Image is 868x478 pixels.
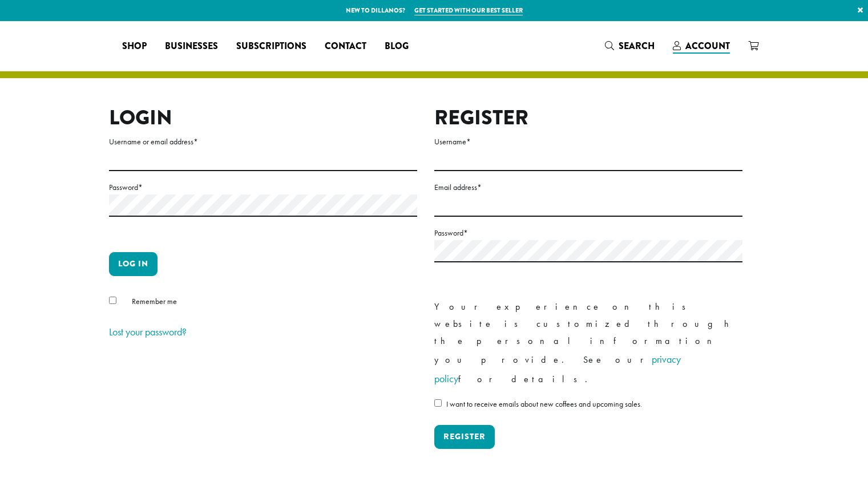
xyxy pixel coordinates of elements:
p: Your experience on this website is customized through the personal information you provide. See o... [434,298,742,388]
label: Email address [434,180,742,195]
span: Blog [385,39,409,54]
a: privacy policy [434,353,681,385]
span: Search [619,39,655,52]
label: Username or email address [109,135,417,149]
span: Businesses [165,39,218,54]
a: Get started with our best seller [414,6,523,15]
button: Log in [109,252,158,276]
h2: Login [109,106,417,130]
a: Search [596,37,664,55]
label: Username [434,135,742,149]
label: Password [109,180,417,195]
span: Contact [325,39,366,54]
span: I want to receive emails about new coffees and upcoming sales. [446,399,642,409]
span: Subscriptions [236,39,306,54]
span: Shop [122,39,147,54]
a: Lost your password? [109,325,187,338]
span: Account [685,39,730,52]
input: I want to receive emails about new coffees and upcoming sales. [434,399,442,407]
button: Register [434,425,495,449]
span: Remember me [132,296,177,306]
a: Shop [113,37,156,55]
label: Password [434,226,742,240]
h2: Register [434,106,742,130]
